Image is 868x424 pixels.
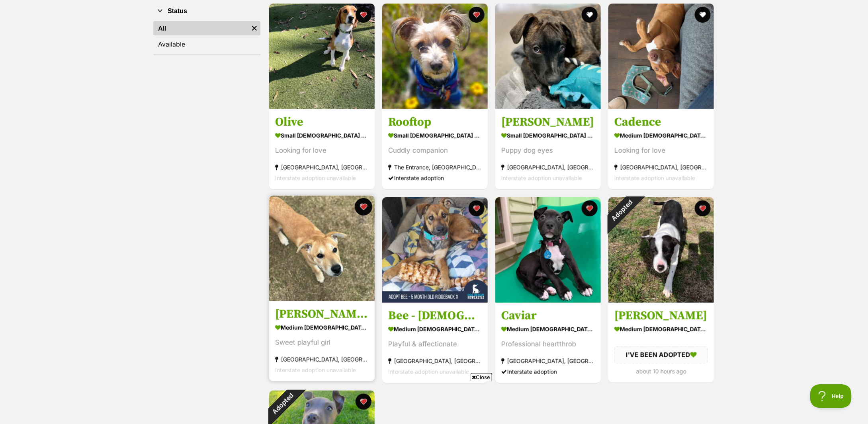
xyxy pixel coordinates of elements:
[614,130,708,142] div: medium [DEMOGRAPHIC_DATA] Dog
[355,198,372,216] button: favourite
[388,339,482,350] div: Playful & affectionate
[153,6,260,16] button: Status
[608,197,714,303] img: Jill
[469,7,485,23] button: favourite
[275,146,369,156] div: Looking for love
[388,162,482,173] div: The Entrance, [GEOGRAPHIC_DATA]
[382,109,488,190] a: Rooftop small [DEMOGRAPHIC_DATA] Dog Cuddly companion The Entrance, [GEOGRAPHIC_DATA] Interstate ...
[501,162,595,173] div: [GEOGRAPHIC_DATA], [GEOGRAPHIC_DATA]
[501,356,595,366] div: [GEOGRAPHIC_DATA], [GEOGRAPHIC_DATA]
[501,146,595,156] div: Puppy dog eyes
[614,346,708,363] div: I'VE BEEN ADOPTED
[608,302,714,382] a: [PERSON_NAME] medium [DEMOGRAPHIC_DATA] Dog I'VE BEEN ADOPTED about 10 hours ago favourite
[614,366,708,376] div: about 10 hours ago
[275,162,369,173] div: [GEOGRAPHIC_DATA], [GEOGRAPHIC_DATA]
[388,115,482,130] h3: Rooftop
[388,308,482,323] h3: Bee - [DEMOGRAPHIC_DATA] Ridgeback X
[382,4,488,109] img: Rooftop
[356,7,371,23] button: favourite
[501,323,595,335] div: medium [DEMOGRAPHIC_DATA] Dog
[388,368,469,375] span: Interstate adoption unavailable
[289,384,579,420] iframe: Advertisement
[388,323,482,335] div: medium [DEMOGRAPHIC_DATA] Dog
[614,146,708,156] div: Looking for love
[275,307,369,322] h3: [PERSON_NAME] - [DEMOGRAPHIC_DATA] Ridgeback X
[248,21,260,35] a: Remove filter
[275,175,356,182] span: Interstate adoption unavailable
[495,197,601,303] img: Caviar
[153,19,260,54] div: Status
[501,366,595,377] div: Interstate adoption
[275,354,369,365] div: [GEOGRAPHIC_DATA], [GEOGRAPHIC_DATA]
[382,197,488,303] img: Bee - 5 Month Old Ridgeback X
[153,21,248,35] a: All
[598,187,645,234] div: Adopted
[614,175,695,182] span: Interstate adoption unavailable
[469,200,485,216] button: favourite
[495,109,601,190] a: [PERSON_NAME] small [DEMOGRAPHIC_DATA] Dog Puppy dog eyes [GEOGRAPHIC_DATA], [GEOGRAPHIC_DATA] In...
[614,162,708,173] div: [GEOGRAPHIC_DATA], [GEOGRAPHIC_DATA]
[501,175,582,182] span: Interstate adoption unavailable
[471,373,492,381] span: Close
[388,130,482,142] div: small [DEMOGRAPHIC_DATA] Dog
[388,146,482,156] div: Cuddly companion
[388,173,482,184] div: Interstate adoption
[269,196,375,301] img: Kelly - 5 Month Old Ridgeback X
[695,200,711,216] button: favourite
[275,322,369,333] div: medium [DEMOGRAPHIC_DATA] Dog
[614,308,708,323] h3: [PERSON_NAME]
[608,296,714,304] a: Adopted
[501,339,595,350] div: Professional heartthrob
[153,37,260,51] a: Available
[582,200,598,216] button: favourite
[608,109,714,190] a: Cadence medium [DEMOGRAPHIC_DATA] Dog Looking for love [GEOGRAPHIC_DATA], [GEOGRAPHIC_DATA] Inter...
[382,302,488,383] a: Bee - [DEMOGRAPHIC_DATA] Ridgeback X medium [DEMOGRAPHIC_DATA] Dog Playful & affectionate [GEOGRA...
[269,4,375,109] img: Olive
[582,7,598,23] button: favourite
[608,4,714,109] img: Cadence
[495,302,601,383] a: Caviar medium [DEMOGRAPHIC_DATA] Dog Professional heartthrob [GEOGRAPHIC_DATA], [GEOGRAPHIC_DATA]...
[275,130,369,142] div: small [DEMOGRAPHIC_DATA] Dog
[388,356,482,366] div: [GEOGRAPHIC_DATA], [GEOGRAPHIC_DATA]
[501,115,595,130] h3: [PERSON_NAME]
[495,4,601,109] img: Donald
[269,301,375,381] a: [PERSON_NAME] - [DEMOGRAPHIC_DATA] Ridgeback X medium [DEMOGRAPHIC_DATA] Dog Sweet playful girl [...
[275,367,356,373] span: Interstate adoption unavailable
[810,384,852,408] iframe: Help Scout Beacon - Open
[275,115,369,130] h3: Olive
[695,7,711,23] button: favourite
[501,130,595,142] div: small [DEMOGRAPHIC_DATA] Dog
[269,109,375,190] a: Olive small [DEMOGRAPHIC_DATA] Dog Looking for love [GEOGRAPHIC_DATA], [GEOGRAPHIC_DATA] Intersta...
[275,337,369,348] div: Sweet playful girl
[614,115,708,130] h3: Cadence
[614,323,708,335] div: medium [DEMOGRAPHIC_DATA] Dog
[501,308,595,323] h3: Caviar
